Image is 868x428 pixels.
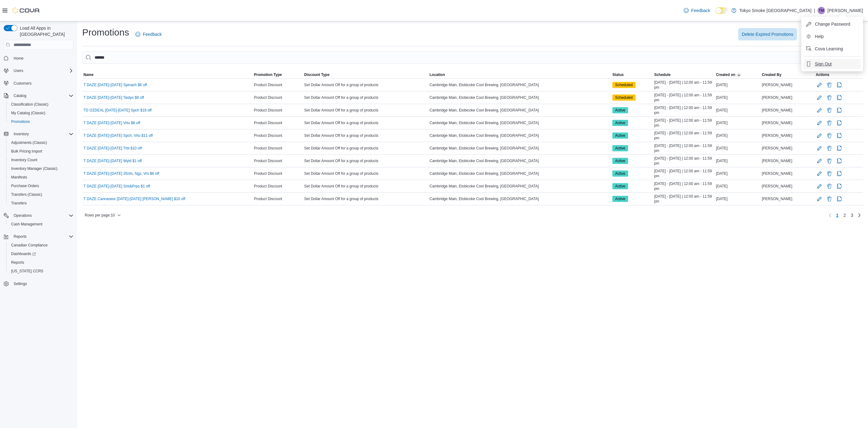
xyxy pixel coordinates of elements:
[843,212,846,218] span: 2
[6,147,76,156] button: Bulk Pricing Import
[848,210,856,220] a: Page 3 of 3
[615,95,633,100] span: Scheduled
[856,212,863,219] a: Next page
[9,118,32,125] a: Promotions
[1,66,76,75] button: Users
[254,171,282,176] span: Product Discount
[17,25,74,37] span: Load All Apps in [GEOGRAPHIC_DATA]
[836,183,843,190] button: Clone Promotion
[826,94,833,101] button: Delete Promotion
[762,95,792,100] span: [PERSON_NAME]
[83,120,140,125] a: T DAZE [DATE]-[DATE] Vrtu $8 off
[9,220,45,228] a: Cash Management
[9,118,74,125] span: Promotions
[303,81,428,89] div: Set Dollar Amount Off for a group of products
[762,82,792,87] span: [PERSON_NAME]
[82,51,863,64] input: This is a search bar. As you type, the results lower in the page will automatically filter.
[826,212,834,219] button: Previous page
[818,7,825,14] div: Taylor Murphy
[254,95,282,100] span: Product Discount
[615,196,625,202] span: Active
[715,195,760,203] div: [DATE]
[9,139,49,146] a: Adjustments (Classic)
[254,158,282,163] span: Product Discount
[816,145,823,152] button: Edit Promotion
[654,194,713,204] span: [DATE] - [DATE] | 12:00 am - 11:59 pm
[816,183,823,190] button: Edit Promotion
[83,146,142,151] a: T DAZE [DATE]-[DATE] Trbl $10 off
[1,53,76,62] button: Home
[9,156,40,164] a: Inventory Count
[85,213,115,218] span: Rows per page : 10
[1,279,76,288] button: Settings
[653,71,715,78] button: Schedule
[836,195,843,203] button: Clone Promotion
[9,165,60,172] a: Inventory Manager (Classic)
[11,55,26,62] a: Home
[83,171,159,176] a: T DAZE [DATE]-[DATE] 3Snts, Ngz, Vrs $6 off
[826,195,833,203] button: Delete Promotion
[11,269,43,274] span: [US_STATE] CCRS
[9,267,46,275] a: [US_STATE] CCRS
[6,199,76,208] button: Transfers
[6,117,76,126] button: Promotions
[9,174,74,181] span: Manifests
[9,199,29,207] a: Transfers
[9,156,74,164] span: Inventory Count
[4,51,74,304] nav: Complex example
[83,158,142,163] a: T DAZE [DATE]-[DATE] Wyld $1 off
[83,82,147,87] a: T DAZE [DATE]-[DATE] Spinach $6 off
[762,133,792,138] span: [PERSON_NAME]
[133,28,164,40] a: Feedback
[429,196,539,201] span: Cambridge Main, Etobicoke Cool Brewing, [GEOGRAPHIC_DATA]
[836,157,843,165] button: Clone Promotion
[11,201,27,206] span: Transfers
[143,31,162,37] span: Feedback
[14,68,23,73] span: Users
[681,4,713,17] a: Feedback
[826,119,833,127] button: Delete Promotion
[11,140,47,145] span: Adjustments (Classic)
[303,107,428,114] div: Set Dollar Amount Off for a group of products
[715,132,760,139] div: [DATE]
[836,119,843,127] button: Clone Promotion
[804,59,861,69] button: Sign Out
[83,184,150,189] a: T DAZE [DATE]-[DATE] Sns&Prps $1 off
[1,232,76,241] button: Reports
[715,107,760,114] div: [DATE]
[814,7,815,14] p: |
[429,72,445,77] span: Location
[654,105,713,115] span: [DATE] - [DATE] | 12:00 am - 11:59 pm
[9,109,74,117] span: My Catalog (Classic)
[615,158,625,164] span: Active
[715,94,760,101] div: [DATE]
[254,146,282,151] span: Product Discount
[836,107,843,114] button: Clone Promotion
[816,195,823,203] button: Edit Promotion
[303,195,428,203] div: Set Dollar Amount Off for a group of products
[9,241,50,249] a: Canadian Compliance
[715,157,760,165] div: [DATE]
[715,145,760,152] div: [DATE]
[762,120,792,125] span: [PERSON_NAME]
[612,120,628,126] span: Active
[254,184,282,189] span: Product Discount
[836,81,843,89] button: Clone Promotion
[253,71,303,78] button: Promotion Type
[11,80,34,87] a: Customers
[9,191,45,198] a: Transfers (Classic)
[11,175,27,180] span: Manifests
[826,157,833,165] button: Delete Promotion
[303,157,428,165] div: Set Dollar Amount Off for a group of products
[83,108,151,113] a: TD OZDEAL [DATE]-[DATE] Spch $18 off
[83,133,153,138] a: T DAZE [DATE]-[DATE] Spch, Vrtu $11 off
[254,72,282,77] span: Promotion Type
[612,107,628,113] span: Active
[6,100,76,109] button: Classification (Classic)
[9,250,74,258] span: Dashboards
[11,212,74,219] span: Operations
[9,148,74,155] span: Bulk Pricing Import
[9,109,48,117] a: My Catalog (Classic)
[826,107,833,114] button: Delete Promotion
[254,120,282,125] span: Product Discount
